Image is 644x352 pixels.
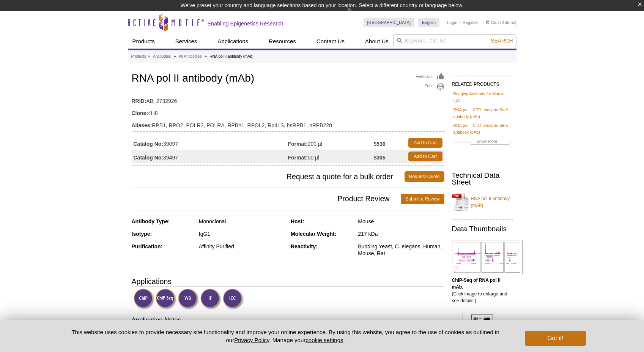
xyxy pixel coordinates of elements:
[374,140,386,147] strong: $530
[291,243,318,249] strong: Reactivity:
[358,243,444,257] div: Budding Yeast, C. elegans, Human, Mouse, Rat
[156,289,176,309] img: ChIP-Seq Validated
[288,136,374,150] td: 200 µl
[416,73,444,81] a: Feedback
[486,18,516,27] li: (0 items)
[463,20,478,25] a: Register
[200,289,221,309] img: Immunofluorescence Validated
[288,140,308,147] strong: Format:
[234,337,269,343] a: Privacy Policy
[416,83,444,91] a: Print
[374,154,386,161] strong: $305
[128,34,159,49] a: Products
[452,191,513,213] a: RNA pol II antibody (mAb)
[199,218,285,225] div: Monoclonal
[171,34,202,49] a: Services
[132,276,444,287] h3: Applications
[132,231,152,237] strong: Isotype:
[361,34,393,49] a: About Us
[312,34,349,49] a: Contact Us
[134,140,164,147] strong: Catalog No:
[179,53,202,60] a: All Antibodies
[131,53,146,60] a: Products
[452,76,513,89] h2: RELATED PRODUCTS
[148,54,150,58] li: »
[453,138,511,147] a: Show More
[208,20,283,27] h2: Enabling Epigenetics Research
[525,331,586,346] button: Got it!
[223,289,244,309] img: Immunocytochemistry Validated
[132,110,148,117] strong: Clone:
[132,122,152,129] strong: Aliases:
[453,90,511,104] a: Bridging Antibody for Mouse IgG
[209,54,254,58] li: RNA pol II antibody (mAb)
[132,194,401,204] span: Product Review
[132,218,170,224] strong: Antibody Type:
[405,171,444,182] a: Request Quote
[452,278,501,290] b: ChIP-Seq of RNA pol II mAb.
[358,218,444,225] div: Mouse
[199,243,285,250] div: Affinity Purified
[347,6,367,24] img: Change Here
[134,289,154,309] img: ChIP Validated
[408,152,442,161] a: Add to Cart
[460,18,461,27] li: |
[452,172,513,186] h2: Technical Data Sheet
[452,240,523,274] img: RNA pol II antibody (mAb) tested by ChIP-Seq.
[174,54,176,58] li: »
[178,289,199,309] img: Western Blot Validated
[132,117,444,129] td: RPB1, RPO2, POLR2, POLRA, RPBh1, RPOL2, RpIILS, hsRPB1, hRPB220
[452,277,513,304] p: (Click image to enlarge and see details.)
[305,337,343,343] button: cookie settings
[452,226,513,232] h2: Data Thumbnails
[199,230,285,237] div: IgG1
[132,136,288,150] td: 39097
[418,18,439,27] a: English
[288,154,308,161] strong: Format:
[132,98,146,104] strong: RRID:
[132,105,444,117] td: 4H8
[453,106,511,120] a: RNA pol II CTD phospho Ser2 antibody (pAb)
[132,316,444,326] h3: Application Notes
[58,328,513,344] p: This website uses cookies to provide necessary site functionality and improve your online experie...
[488,37,515,44] button: Search
[408,138,442,148] a: Add to Cart
[401,194,444,204] a: Submit a Review
[358,230,444,237] div: 217 kDa
[213,34,253,49] a: Applications
[453,122,511,136] a: RNA pol II CTD phospho Ser5 antibody (pAb)
[132,171,405,182] span: Request a quote for a bulk order
[132,73,444,85] h1: RNA pol II antibody (mAb)
[491,38,513,44] span: Search
[132,243,163,249] strong: Purification:
[291,218,304,224] strong: Host:
[486,20,489,24] img: Your Cart
[393,34,516,47] input: Keyword, Cat. No.
[205,54,207,58] li: »
[447,20,457,25] a: Login
[132,93,444,105] td: AB_2732926
[364,18,415,27] a: [GEOGRAPHIC_DATA]
[291,231,336,237] strong: Molecular Weight:
[486,20,499,25] a: Cart
[153,53,171,60] a: Antibodies
[134,154,164,161] strong: Catalog No:
[132,150,288,163] td: 39497
[264,34,301,49] a: Resources
[288,150,374,163] td: 50 µl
